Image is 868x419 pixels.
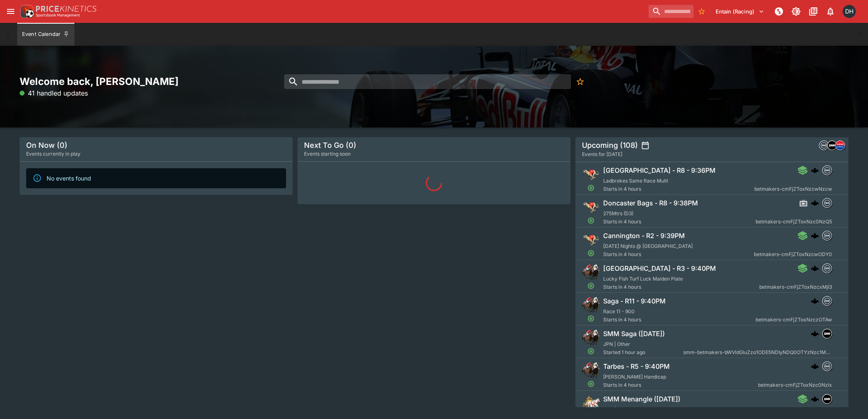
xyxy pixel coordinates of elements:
div: cerberus [811,264,819,272]
div: cerberus [811,166,819,174]
div: betmakers [822,198,832,208]
span: 275Mtrs (D3) [603,210,633,216]
span: Lucky Fish Turf Luck Maiden Plate [603,276,683,282]
div: samemeetingmulti [827,140,837,150]
span: Starts in 4 hours [603,283,759,291]
div: lclkafka [835,140,845,150]
img: PriceKinetics [36,6,96,12]
img: betmakers.png [823,198,832,207]
h6: Doncaster Bags - R8 - 9:38PM [603,199,698,207]
span: betmakers-cmFjZToxNzc0NzIx [758,381,832,389]
h6: [GEOGRAPHIC_DATA] - R3 - 9:40PM [603,264,716,273]
img: greyhound_racing.png [582,165,600,183]
div: cerberus [811,362,819,370]
img: PriceKinetics Logo [18,3,34,20]
img: horse_racing.png [582,263,600,281]
div: No events found [47,171,91,186]
svg: Open [587,380,595,388]
img: Sportsbook Management [36,13,80,17]
span: betmakers-cmFjZToxNzcxMjI3 [759,283,832,291]
span: Events for [DATE] [582,150,622,158]
span: Starts in 4 hours [603,218,756,226]
input: search [284,74,571,89]
img: logo-cerberus.svg [811,232,819,240]
div: cerberus [811,330,819,338]
img: logo-cerberus.svg [811,264,819,272]
input: search [649,5,694,18]
button: Documentation [806,4,821,19]
img: greyhound_racing.png [582,198,600,216]
h5: Next To Go (0) [304,140,356,150]
span: JPN | Other [603,341,630,347]
span: betmakers-cmFjZToxNzc0NzQ5 [756,218,832,226]
div: betmakers [822,165,832,175]
span: Starts in 4 hours [603,250,754,259]
img: logo-cerberus.svg [811,395,819,403]
img: lclkafka.png [836,141,845,150]
button: NOT Connected to PK [772,4,786,19]
img: logo-cerberus.svg [811,362,819,370]
span: Starts in 4 hours [603,316,756,324]
img: betmakers.png [823,296,832,305]
button: Event Calendar [17,23,74,46]
button: No Bookmarks [573,74,588,89]
button: No Bookmarks [695,5,708,18]
span: Race 11 - 900 [603,308,635,314]
div: betmakers [822,263,832,273]
div: cerberus [811,199,819,207]
img: betmakers.png [823,362,832,371]
div: cerberus [811,297,819,305]
h6: [GEOGRAPHIC_DATA] - R8 - 9:36PM [603,166,716,175]
img: samemeetingmulti.png [828,141,837,150]
span: Starts in 4 hours [603,185,754,193]
button: Select Tenant [711,5,769,18]
img: betmakers.png [823,264,832,273]
img: logo-cerberus.svg [811,297,819,305]
p: 41 handled updates [20,88,88,98]
div: David Howard [843,5,856,18]
span: Events currently in play [26,150,81,158]
button: Toggle light/dark mode [789,4,803,19]
div: betmakers [822,361,832,371]
img: betmakers.png [823,166,832,175]
h5: On Now (0) [26,140,67,150]
span: AUS | Other [603,406,631,412]
span: Started 1 hour ago [603,348,683,357]
img: betmakers.png [819,141,828,150]
div: betmakers [822,231,832,241]
span: Events starting soon [304,150,351,158]
img: betmakers.png [823,231,832,240]
div: samemeetingmulti [822,329,832,339]
h6: Cannington - R2 - 9:39PM [603,232,685,240]
img: harness_racing.png [582,394,600,412]
span: Ladbrokes Same Race Multi [603,178,668,184]
span: betmakers-cmFjZToxNzcwNzcw [754,185,832,193]
svg: Open [587,348,595,355]
div: samemeetingmulti [822,394,832,404]
img: logo-cerberus.svg [811,199,819,207]
img: logo-cerberus.svg [811,330,819,338]
svg: Open [587,250,595,257]
h6: Tarbes - R5 - 9:40PM [603,362,670,371]
svg: Open [587,184,595,192]
span: [DATE] Nights @ [GEOGRAPHIC_DATA] [603,243,693,249]
h6: SMM Saga ([DATE]) [603,330,665,338]
h6: Saga - R11 - 9:40PM [603,297,666,305]
img: samemeetingmulti.png [823,394,832,403]
svg: Open [587,282,595,290]
svg: Open [587,217,595,224]
img: horse_racing.png [582,361,600,379]
img: greyhound_racing.png [582,231,600,249]
h2: Welcome back, [PERSON_NAME] [20,75,293,88]
img: horse_racing.png [582,296,600,314]
span: betmakers-cmFjZToxNzcwODY0 [754,250,832,259]
button: Notifications [823,4,838,19]
div: betmakers [819,140,829,150]
img: logo-cerberus.svg [811,166,819,174]
span: Starts in 4 hours [603,381,758,389]
img: horse_racing.png [582,329,600,347]
div: cerberus [811,232,819,240]
button: open drawer [3,4,18,19]
div: betmakers [822,296,832,306]
button: David Howard [840,2,858,20]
